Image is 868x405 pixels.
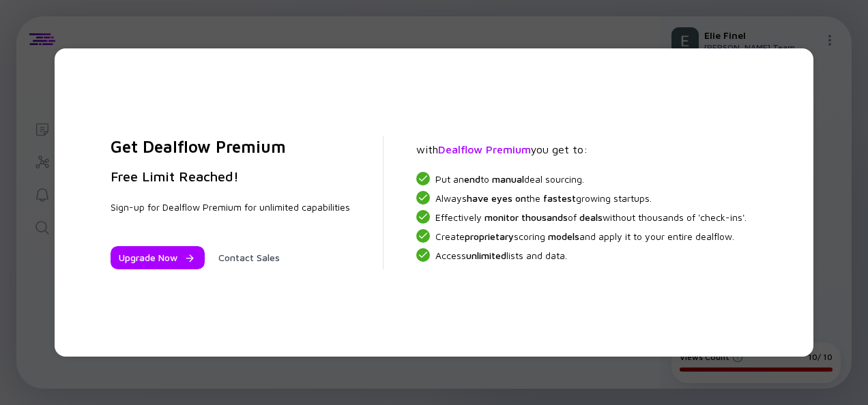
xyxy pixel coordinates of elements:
[111,246,205,269] button: Upgrade Now
[466,250,506,261] span: unlimited
[416,143,588,155] span: with you get to:
[435,173,584,185] span: Put an to deal sourcing.
[492,173,524,185] span: manual
[467,192,526,204] span: have eyes on
[464,173,480,185] span: end
[543,192,576,204] span: fastest
[435,211,747,223] span: Effectively of without thousands of 'check-ins'.
[435,250,567,261] span: Access lists and data.
[579,211,603,223] span: deals
[111,168,350,185] h3: Free Limit Reached!
[435,230,734,242] span: Create scoring and apply it to your entire dealflow.
[465,230,514,242] span: proprietary
[210,246,288,269] button: Contact Sales
[435,192,652,204] span: Always the growing startups.
[111,136,350,157] h2: Get Dealflow Premium
[111,201,350,213] div: Sign-up for Dealflow Premium for unlimited capabilities
[438,143,531,155] span: Dealflow Premium
[484,211,568,223] span: monitor thousands
[548,230,579,242] span: models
